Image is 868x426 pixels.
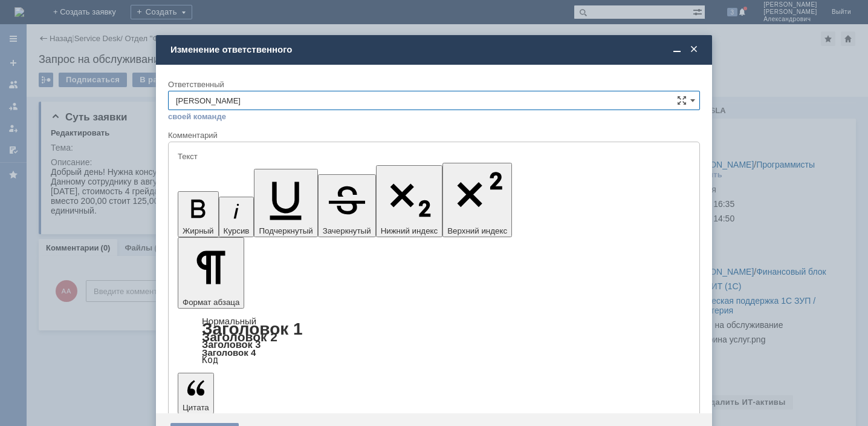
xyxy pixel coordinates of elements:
span: Сложная форма [677,96,687,105]
a: Заголовок 2 [202,330,277,344]
a: Код [202,355,218,365]
span: Формат абзаца [183,298,239,307]
span: Курсив [224,226,250,235]
button: Формат абзаца [178,237,244,309]
a: Заголовок 4 [202,347,256,358]
div: Ответственный [168,80,698,88]
span: Подчеркнутый [259,226,313,235]
div: Комментарий [168,130,700,142]
span: Зачеркнутый [323,226,371,235]
span: Цитата [183,403,209,412]
button: Верхний индекс [442,163,512,237]
button: Зачеркнутый [318,174,376,237]
span: Жирный [183,226,214,235]
span: Свернуть (Ctrl + M) [671,44,683,55]
button: Жирный [178,191,219,237]
div: Текст [178,152,688,160]
button: Подчеркнутый [254,169,317,237]
a: Заголовок 3 [202,339,261,350]
button: Курсив [219,197,254,237]
div: Формат абзаца [178,317,690,364]
button: Нижний индекс [376,165,443,237]
span: Верхний индекс [447,226,507,235]
span: Закрыть [688,44,700,55]
a: Нормальный [202,316,256,326]
button: Цитата [178,373,214,414]
a: своей команде [168,112,226,122]
div: Изменение ответственного [170,44,700,55]
span: Нижний индекс [381,226,438,235]
a: Заголовок 1 [202,319,303,338]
